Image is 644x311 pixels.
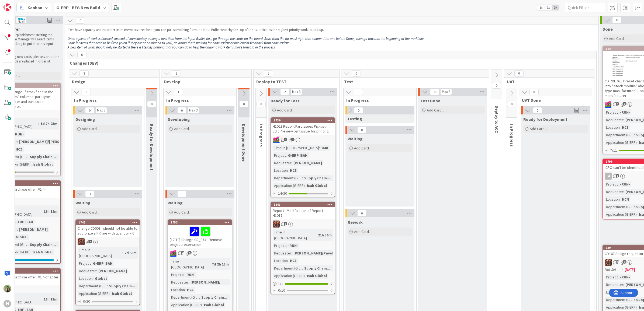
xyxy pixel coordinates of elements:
span: 0 [514,70,524,77]
em: Once a piece of work is finished, instead of immediately pulling a new item from the Input Buffer... [68,36,424,41]
div: Supply Chain... [108,283,136,289]
div: -RUN- [619,181,631,187]
span: 1 [177,191,186,197]
div: [PERSON_NAME]/... [189,279,225,285]
div: JK [76,238,140,245]
div: H1023 Report Part issues Picklist - Edit Preview part issue for printing [271,123,335,135]
span: Add Card... [174,210,191,215]
span: : [288,258,289,264]
div: Project [273,243,286,249]
div: Application (G-ERP) [170,302,202,308]
div: Requester [273,250,291,256]
div: Report - Modification of Report H1017 [271,207,335,219]
span: : [286,152,287,158]
img: JK [605,259,612,266]
span: Kanban [27,4,42,11]
div: Max 3 [97,109,105,112]
span: Add Card... [427,108,444,113]
span: : [618,109,619,115]
span: 0 [147,101,156,107]
div: Location [605,124,620,130]
span: 0 [352,70,361,77]
span: 0 [85,107,94,114]
span: 6 [284,222,287,225]
div: Application (G-ERP) [273,183,305,188]
img: TT [4,285,11,292]
div: Department (G-ERP) [273,175,302,181]
span: : [183,272,184,278]
div: Project [170,272,183,278]
span: Designing [75,117,95,122]
div: -RUN- [184,272,196,278]
span: 6 [77,52,86,58]
span: 2 [623,260,626,264]
span: : [41,208,42,214]
div: 16h 12m [42,208,59,214]
div: Supply Chain... [200,294,228,300]
div: 1241Report - Modification of Report H1017 [271,202,335,219]
div: Requester [605,282,623,288]
span: Support [11,1,25,7]
div: Department (G-ERP) [273,265,302,271]
span: Changes (DEV) [70,60,590,66]
span: : [38,121,39,127]
span: Add Card... [82,210,99,215]
span: 11 [181,251,184,254]
span: Develop [164,79,245,84]
div: Time in [GEOGRAPHIC_DATA] [78,247,122,259]
span: 3 [82,89,91,95]
div: Time in [GEOGRAPHIC_DATA] [273,229,316,241]
div: Application (G-ERP) [605,139,637,145]
span: : [305,273,306,279]
span: 1 / 1 [278,281,283,286]
div: Max 8 [18,20,25,23]
span: Development Done [241,124,247,162]
span: : [93,275,94,281]
div: Change CD008 - should not be able to authorize a PR line with quantity = 0 [76,225,140,237]
span: Add Card... [354,229,371,234]
span: Add Card... [82,126,99,131]
span: 2 [291,138,295,141]
span: 0/30 [83,299,90,304]
div: Time in [GEOGRAPHIC_DATA] [170,258,210,270]
span: Developing [168,117,190,122]
span: Test Done [420,98,440,103]
div: JK [168,250,232,257]
div: Requester [170,279,188,285]
span: 14/30 [278,191,287,196]
span: 3 [616,174,619,177]
div: 1730H1023 Report Part issues Picklist - Edit Preview part issue for printing [271,118,335,135]
div: FA [605,173,612,180]
div: Application (G-ERP) [78,291,110,296]
div: Location [605,196,620,202]
div: Location [605,289,620,295]
span: : [41,296,42,302]
div: 26m [320,145,330,151]
div: Isah Global [110,291,133,296]
span: : [110,291,110,296]
span: : [30,161,31,167]
div: [17-10] Change CD_074 - Remove project reservation [168,225,232,248]
div: 1241 [271,202,335,207]
span: : [188,279,189,285]
span: Add Card... [277,108,294,113]
span: 4 [616,102,619,106]
div: [PERSON_NAME] [18,226,49,232]
div: Min 5 [18,18,25,20]
span: : [634,132,635,138]
span: 1 [172,70,181,77]
span: : [288,167,289,173]
div: Isah Global [31,161,54,167]
div: Requester [273,160,291,166]
span: Done [603,26,613,32]
span: : [316,232,317,238]
span: 3 [89,240,92,243]
span: 2 [280,89,289,95]
div: Isah Global [306,183,328,188]
div: HCZ [289,258,298,264]
div: Supply Chain... [303,175,331,181]
span: UAT [507,79,587,84]
span: : [637,211,638,217]
div: Location [273,167,288,173]
span: : [634,297,635,303]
